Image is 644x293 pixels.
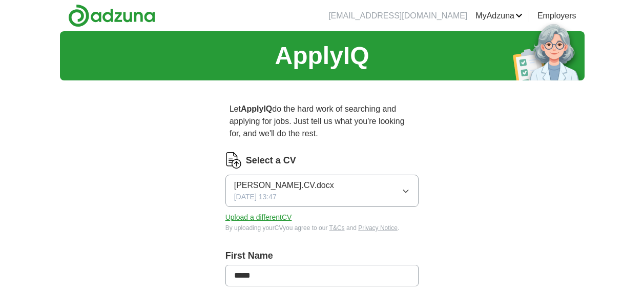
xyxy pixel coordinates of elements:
[225,212,292,223] button: Upload a differentCV
[68,4,155,27] img: Adzuna logo
[537,10,576,22] a: Employers
[234,179,334,192] span: [PERSON_NAME].CV.docx
[475,10,523,22] a: MyAdzuna
[328,10,467,22] li: [EMAIL_ADDRESS][DOMAIN_NAME]
[234,192,277,202] span: [DATE] 13:47
[246,154,296,168] label: Select a CV
[329,224,345,232] a: T&Cs
[225,152,242,169] img: CV Icon
[241,104,272,113] strong: ApplyIQ
[225,223,419,233] div: By uploading your CV you agree to our and .
[358,224,398,232] a: Privacy Notice
[225,249,419,263] label: First Name
[225,99,419,144] p: Let do the hard work of searching and applying for jobs. Just tell us what you're looking for, an...
[225,175,419,207] button: [PERSON_NAME].CV.docx[DATE] 13:47
[275,37,369,74] h1: ApplyIQ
